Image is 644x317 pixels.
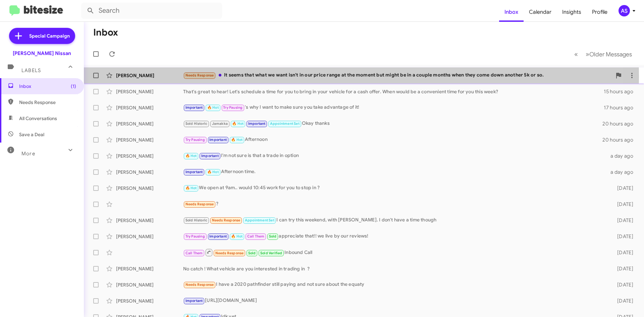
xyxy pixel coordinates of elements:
[183,200,606,208] div: ?
[183,184,606,192] div: We open at 9am.. would 10:45 work for you to stop in ?
[604,88,639,95] div: 15 hours ago
[183,120,602,127] div: Okay thanks
[185,73,214,77] span: Needs Response
[183,104,604,111] div: 's why I want to make sure you take advantage of it!
[116,281,183,288] div: [PERSON_NAME]
[13,50,71,57] div: [PERSON_NAME] Nissan
[185,218,208,222] span: Sold Historic
[606,265,639,272] div: [DATE]
[248,251,256,255] span: Sold
[185,234,205,239] span: Try Pausing
[183,297,606,305] div: [URL][DOMAIN_NAME]
[185,105,203,110] span: Important
[185,251,203,255] span: Call Them
[212,121,228,126] span: Jamakka
[116,88,183,95] div: [PERSON_NAME]
[619,5,630,16] div: AS
[183,248,606,257] div: Inbound Call
[81,3,222,19] input: Search
[570,47,582,61] button: Previous
[215,251,244,255] span: Needs Response
[116,153,183,159] div: [PERSON_NAME]
[116,72,183,79] div: [PERSON_NAME]
[269,234,277,239] span: Sold
[185,154,197,158] span: 🔥 Hot
[245,218,274,222] span: Appointment Set
[606,217,639,224] div: [DATE]
[606,201,639,208] div: [DATE]
[71,83,76,90] span: (1)
[183,281,606,288] div: I have a 2020 pathfinder still paying and not sure about the equaty
[223,105,243,110] span: Try Pausing
[602,137,639,143] div: 20 hours ago
[604,104,639,111] div: 17 hours ago
[183,265,606,272] div: No catch ! What vehicle are you interested in trading in ?
[185,138,205,142] span: Try Pausing
[557,2,587,22] a: Insights
[231,138,243,142] span: 🔥 Hot
[116,217,183,224] div: [PERSON_NAME]
[574,50,578,58] span: «
[116,185,183,192] div: [PERSON_NAME]
[231,234,243,239] span: 🔥 Hot
[587,2,613,22] a: Profile
[183,168,606,176] div: Afternoon time.
[247,234,265,239] span: Call Them
[209,138,227,142] span: Important
[606,185,639,192] div: [DATE]
[602,120,639,127] div: 20 hours ago
[270,121,300,126] span: Appointment Set
[19,83,76,90] span: Inbox
[19,131,44,138] span: Save a Deal
[586,50,589,58] span: »
[589,51,632,58] span: Older Messages
[212,218,240,222] span: Needs Response
[524,2,557,22] a: Calendar
[582,47,636,61] button: Next
[183,88,604,95] div: That's great to hear! Let's schedule a time for you to bring in your vehicle for a cash offer. Wh...
[606,169,639,175] div: a day ago
[571,47,636,61] nav: Page navigation example
[21,67,41,73] span: Labels
[116,104,183,111] div: [PERSON_NAME]
[9,28,75,44] a: Special Campaign
[606,298,639,304] div: [DATE]
[183,216,606,224] div: I can try this weekend, with [PERSON_NAME]. I don't have a time though
[185,282,214,287] span: Needs Response
[185,121,208,126] span: Sold Historic
[613,5,637,16] button: AS
[201,154,219,158] span: Important
[606,233,639,240] div: [DATE]
[183,152,606,160] div: I'm not sure is that a trade in option
[29,33,70,39] span: Special Campaign
[19,99,76,106] span: Needs Response
[209,234,227,239] span: Important
[93,27,118,38] h1: Inbox
[19,115,57,122] span: All Conversations
[116,137,183,143] div: [PERSON_NAME]
[185,299,203,303] span: Important
[183,71,612,79] div: It seems that what we want isn't in our price range at the moment but might be in a couple months...
[116,298,183,304] div: [PERSON_NAME]
[116,120,183,127] div: [PERSON_NAME]
[260,251,282,255] span: Sold Verified
[606,281,639,288] div: [DATE]
[21,151,35,157] span: More
[207,105,219,110] span: 🔥 Hot
[116,233,183,240] div: [PERSON_NAME]
[232,121,244,126] span: 🔥 Hot
[116,169,183,175] div: [PERSON_NAME]
[185,202,214,206] span: Needs Response
[185,186,197,190] span: 🔥 Hot
[183,232,606,240] div: appreciate that!! we live by our reviews!
[185,170,203,174] span: Important
[248,121,266,126] span: Important
[207,170,219,174] span: 🔥 Hot
[499,2,524,22] a: Inbox
[606,249,639,256] div: [DATE]
[606,153,639,159] div: a day ago
[116,265,183,272] div: [PERSON_NAME]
